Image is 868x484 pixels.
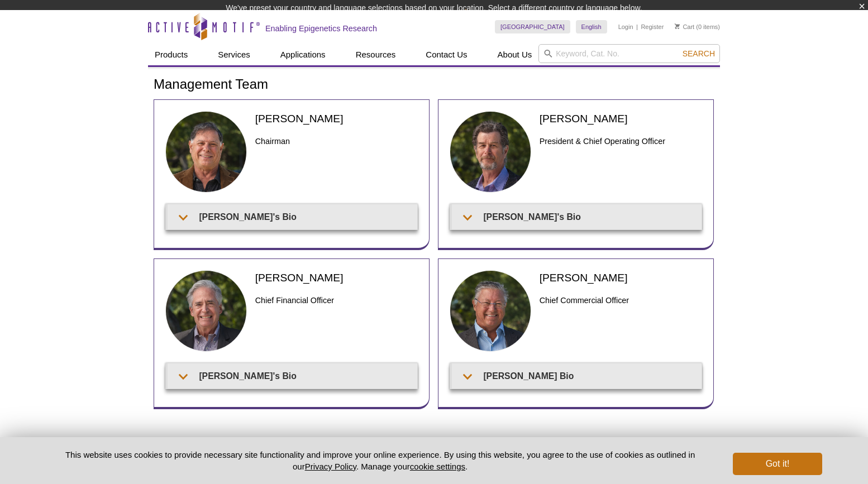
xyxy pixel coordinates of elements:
a: Cart [675,23,694,31]
h2: Enabling Epigenetics Research [265,23,377,33]
a: Services [211,44,257,65]
li: | [636,20,638,33]
h3: Chief Commercial Officer [540,294,702,307]
a: Contact Us [419,44,474,65]
summary: [PERSON_NAME]'s Bio [168,204,417,229]
button: Got it! [733,453,822,475]
p: This website uses cookies to provide necessary site functionality and improve your online experie... [46,449,714,472]
h1: Management Team [154,77,714,93]
summary: [PERSON_NAME] Bio [452,363,702,389]
img: Patrick Yount headshot [165,270,247,352]
img: Fritz Eibel headshot [450,270,531,352]
summary: [PERSON_NAME]'s Bio [452,204,702,229]
a: Login [618,23,633,31]
li: (0 items) [675,20,720,33]
h3: Chief Financial Officer [255,294,418,307]
a: [GEOGRAPHIC_DATA] [495,20,570,33]
img: Joe Fernandez headshot [165,111,247,193]
h2: [PERSON_NAME] [540,270,702,285]
h2: [PERSON_NAME] [255,111,418,126]
img: Your Cart [675,23,680,29]
h2: [PERSON_NAME] [255,270,418,285]
summary: [PERSON_NAME]'s Bio [168,363,417,389]
button: cookie settings [410,462,465,471]
button: Search [679,49,718,59]
span: Search [683,49,715,58]
img: Ted DeFrank headshot [450,111,531,193]
h3: Chairman [255,135,418,148]
a: Register [641,23,664,31]
input: Keyword, Cat. No. [538,44,720,63]
h3: President & Chief Operating Officer [540,135,702,148]
a: Resources [349,44,403,65]
a: Products [148,44,194,65]
a: Privacy Policy [305,462,356,471]
img: Change Here [465,8,495,35]
h2: [PERSON_NAME] [540,111,702,126]
a: Applications [274,44,332,65]
a: About Us [491,44,539,65]
a: English [576,20,607,33]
